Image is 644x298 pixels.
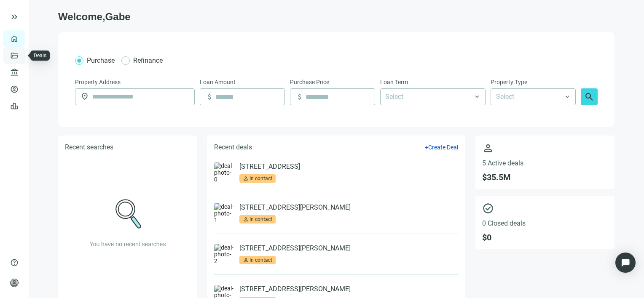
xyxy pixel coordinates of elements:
[482,232,608,242] span: $ 0
[482,159,608,167] span: 5 Active deals
[239,285,351,293] a: [STREET_ADDRESS][PERSON_NAME]
[380,77,408,87] span: Loan Term
[243,216,249,222] span: person
[250,256,272,264] div: In contact
[482,142,608,154] span: person
[428,144,458,151] span: Create Deal
[214,244,234,264] img: deal-photo-2
[75,77,121,87] span: Property Address
[482,202,608,214] span: check_circle
[584,92,594,102] span: search
[10,258,19,267] span: help
[9,12,19,22] button: keyboard_double_arrow_right
[239,244,351,253] a: [STREET_ADDRESS][PERSON_NAME]
[58,10,614,24] h1: Welcome, Gabe
[214,203,234,223] img: deal-photo-1
[65,142,113,152] h5: Recent searches
[239,162,300,171] a: [STREET_ADDRESS]
[482,219,608,227] span: 0 Closed deals
[243,257,249,263] span: person
[87,56,115,64] span: Purchase
[424,144,459,151] button: +Create Deal
[239,203,351,212] a: [STREET_ADDRESS][PERSON_NAME]
[10,68,16,77] span: account_balance
[615,253,636,273] div: Open Intercom Messenger
[90,241,166,247] span: You have no recent searches
[133,56,163,64] span: Refinance
[482,172,608,182] span: $ 35.5M
[250,174,272,183] div: In contact
[214,162,234,183] img: deal-photo-0
[290,77,329,87] span: Purchase Price
[295,93,304,101] span: attach_money
[214,142,252,152] h5: Recent deals
[425,144,428,151] span: +
[491,77,527,87] span: Property Type
[10,279,19,287] span: person
[581,88,598,105] button: search
[80,92,89,101] span: location_on
[243,176,249,181] span: person
[200,77,236,87] span: Loan Amount
[205,93,214,101] span: attach_money
[250,215,272,223] div: In contact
